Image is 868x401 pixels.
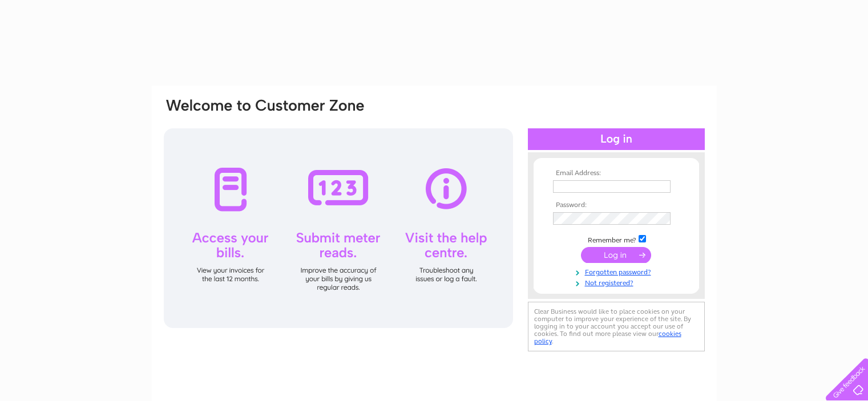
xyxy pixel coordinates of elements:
a: cookies policy [534,330,681,345]
input: Submit [581,247,651,263]
a: Not registered? [553,277,683,287]
a: Forgotten password? [553,266,683,277]
th: Password: [550,201,683,209]
div: Clear Business would like to place cookies on your computer to improve your experience of the sit... [528,302,705,351]
th: Email Address: [550,169,683,177]
td: Remember me? [550,233,683,245]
